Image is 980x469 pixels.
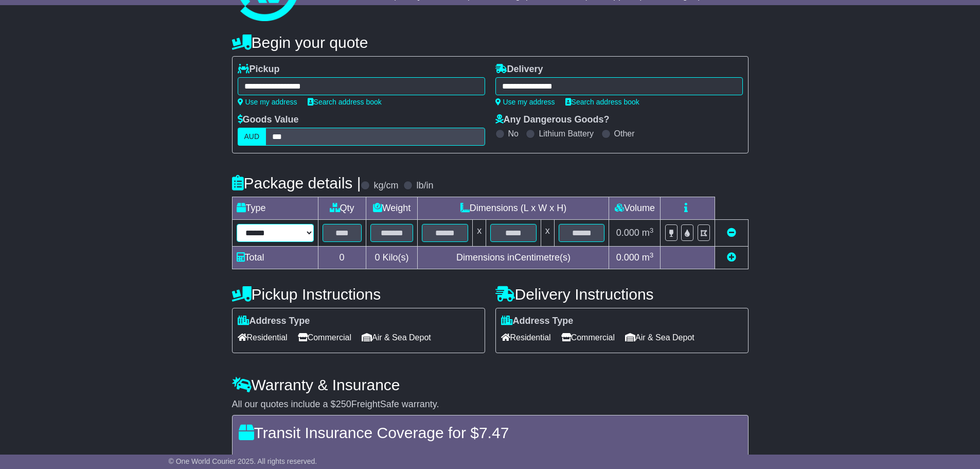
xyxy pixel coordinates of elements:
[238,64,280,75] label: Pickup
[318,247,366,269] td: 0
[473,220,486,247] td: x
[508,129,519,138] label: No
[373,180,398,192] label: kg/cm
[727,228,736,238] a: Remove this item
[642,252,654,263] span: m
[565,98,639,106] a: Search address book
[238,98,297,106] a: Use my address
[238,114,299,126] label: Goods Value
[501,316,574,327] label: Address Type
[501,329,551,345] span: Residential
[232,376,749,393] h4: Warranty & Insurance
[609,197,661,220] td: Volume
[238,329,288,345] span: Residential
[727,252,736,263] a: Add new item
[561,329,615,345] span: Commercial
[495,114,610,126] label: Any Dangerous Goods?
[614,129,635,138] label: Other
[238,316,310,327] label: Address Type
[239,424,742,441] h4: Transit Insurance Coverage for $
[495,98,555,106] a: Use my address
[232,197,318,220] td: Type
[479,424,509,441] span: 7.47
[308,98,382,106] a: Search address book
[495,64,543,75] label: Delivery
[232,175,361,192] h4: Package details |
[650,251,654,259] sup: 3
[418,247,609,269] td: Dimensions in Centimetre(s)
[418,197,609,220] td: Dimensions (L x W x H)
[541,220,554,247] td: x
[336,399,351,409] span: 250
[298,329,351,345] span: Commercial
[232,34,749,51] h4: Begin your quote
[650,227,654,234] sup: 3
[238,128,266,146] label: AUD
[642,228,654,238] span: m
[318,197,366,220] td: Qty
[495,286,749,303] h4: Delivery Instructions
[616,228,639,238] span: 0.000
[416,180,433,192] label: lb/in
[375,252,380,263] span: 0
[539,129,594,138] label: Lithium Battery
[366,247,418,269] td: Kilo(s)
[232,286,485,303] h4: Pickup Instructions
[616,252,639,263] span: 0.000
[366,197,418,220] td: Weight
[362,329,431,345] span: Air & Sea Depot
[232,247,318,269] td: Total
[232,399,749,410] div: All our quotes include a $ FreightSafe warranty.
[625,329,694,345] span: Air & Sea Depot
[169,457,317,465] span: © One World Courier 2025. All rights reserved.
